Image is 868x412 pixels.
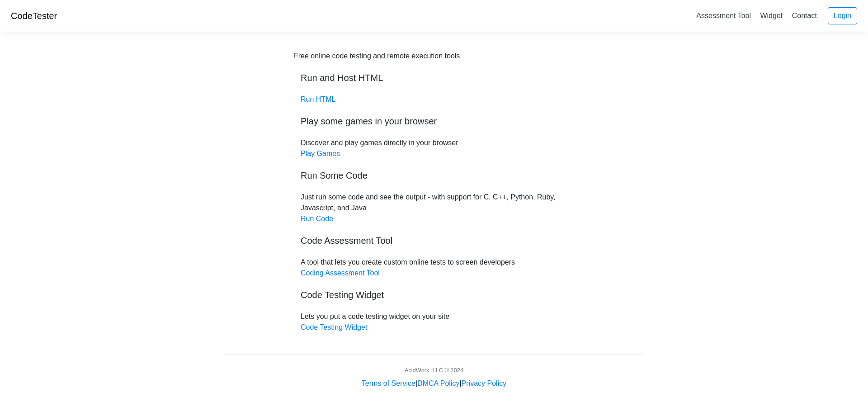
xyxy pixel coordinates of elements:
div: Discover and play games directly in your browser Just run some code and see the output - with sup... [294,51,574,333]
h5: Run Some Code [301,170,567,181]
a: Privacy Policy [462,379,507,387]
h5: Play some games in your browser [301,116,567,127]
a: Terms of Service [362,379,415,387]
a: Contact [788,8,821,23]
a: Run Code [301,215,333,223]
a: Coding Assessment Tool [301,269,380,277]
div: | | [362,378,506,389]
h5: Code Testing Widget [301,289,567,300]
a: CodeTester [11,11,57,21]
a: DMCA Policy [417,379,459,387]
div: Free online code testing and remote execution tools [294,51,460,62]
a: Login [828,7,857,24]
a: Run HTML [301,95,335,103]
a: Code Testing Widget [301,323,367,331]
h5: Run and Host HTML [301,72,567,83]
h5: Code Assessment Tool [301,235,567,246]
a: Play Games [301,150,340,157]
a: Assessment Tool [693,8,755,23]
div: AcidWorx, LLC © 2024 [405,366,463,374]
a: Widget [756,8,786,23]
